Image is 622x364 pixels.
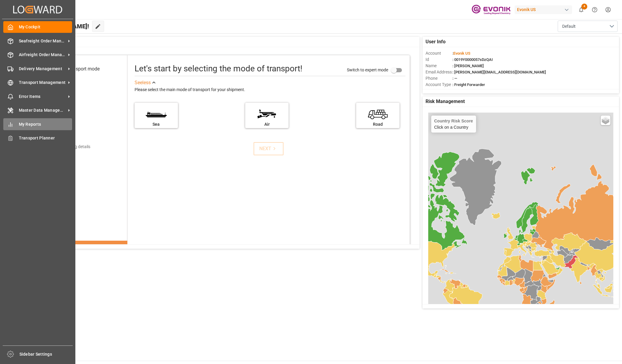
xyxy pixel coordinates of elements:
span: Sidebar Settings [19,351,73,357]
span: My Reports [19,121,72,128]
div: Evonik US [515,5,572,14]
span: Evonik US [453,51,470,56]
div: Sea [138,121,175,128]
span: : Freight Forwarder [452,82,485,87]
div: Select transport mode [53,65,100,73]
div: NEXT [259,145,278,152]
div: Click on a Country [434,119,473,130]
span: Seafreight Order Management [19,38,66,44]
span: : — [452,76,457,81]
span: My Cockpit [19,24,72,30]
span: Risk Management [426,98,465,105]
button: open menu [558,21,618,32]
span: Error Items [19,93,66,100]
a: Transport Planner [3,132,72,144]
span: : [PERSON_NAME] [452,64,484,68]
span: Email Address [426,69,452,75]
span: Account [426,50,452,56]
span: Name [426,63,452,69]
img: Evonik-brand-mark-Deep-Purple-RGB.jpeg_1700498283.jpeg [472,4,510,15]
span: Transport Management [19,79,66,86]
span: Default [562,23,576,30]
button: Evonik US [515,4,574,15]
span: : [452,51,470,56]
a: Layers [601,116,610,125]
div: Road [359,121,397,128]
span: Id [426,56,452,63]
h4: Country Risk Score [434,119,473,123]
button: show 4 new notifications [574,3,588,16]
a: My Cockpit [3,21,72,33]
span: User Info [426,38,446,45]
span: Hello [PERSON_NAME]! [25,21,89,32]
div: Please select the main mode of transport for your shipment. [135,86,405,93]
div: Let's start by selecting the mode of transport! [135,62,302,75]
button: Help Center [588,3,601,16]
div: Air [248,121,286,128]
div: See less [135,79,151,86]
span: Master Data Management [19,107,66,113]
button: NEXT [254,142,283,155]
span: 4 [581,4,587,10]
span: Airfreight Order Management [19,52,66,58]
span: Delivery Management [19,66,66,72]
span: : [PERSON_NAME][EMAIL_ADDRESS][DOMAIN_NAME] [452,70,546,74]
a: My Reports [3,118,72,130]
span: : 0019Y0000057sDzQAI [452,57,493,62]
span: Phone [426,75,452,82]
span: Transport Planner [19,135,72,141]
span: Account Type [426,82,452,88]
span: Switch to expert mode [347,67,388,72]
